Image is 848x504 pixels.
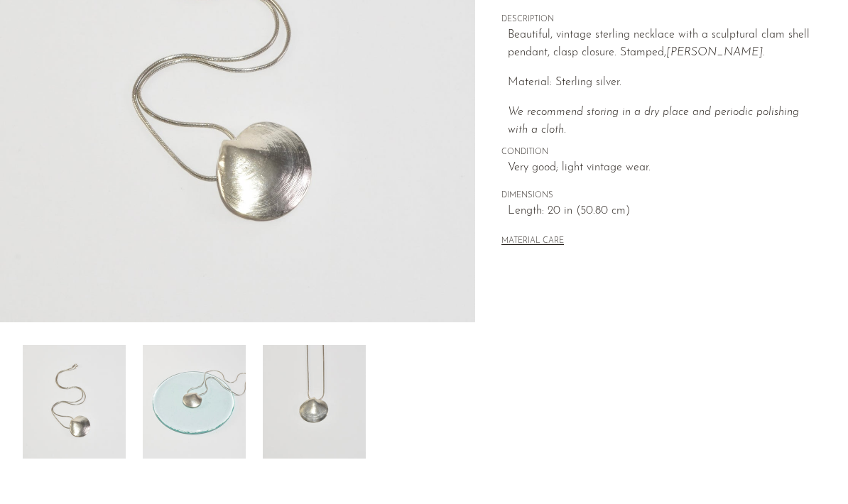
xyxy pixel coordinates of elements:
img: Sterling Clam Shell Necklace [23,345,126,459]
button: MATERIAL CARE [501,236,564,247]
span: CONDITION [501,146,821,159]
span: Very good; light vintage wear. [508,159,821,177]
p: Beautiful, vintage sterling necklace with a sculptural clam shell pendant, clasp closure. Stamped, [508,26,821,62]
em: We recommend storing in a dry place and periodic polishing with a cloth. [508,106,799,136]
img: Sterling Clam Shell Necklace [143,345,246,459]
span: DIMENSIONS [501,190,821,202]
span: Length: 20 in (50.80 cm) [508,202,821,221]
em: [PERSON_NAME]. [666,47,765,58]
span: DESCRIPTION [501,13,821,26]
img: Sterling Clam Shell Necklace [263,345,366,459]
p: Material: Sterling silver. [508,74,821,92]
